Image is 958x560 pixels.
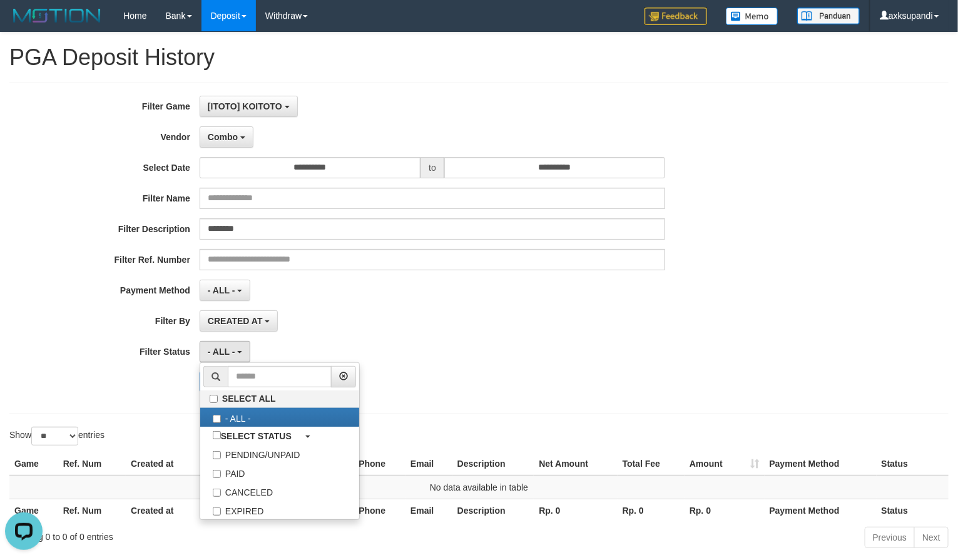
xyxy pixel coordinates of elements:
[58,452,126,476] th: Ref. Num
[5,5,43,43] button: Open LiveChat chat widget
[208,285,235,295] span: - ALL -
[126,452,219,476] th: Created at: activate to sort column ascending
[645,8,707,25] img: Feedback.jpg
[213,470,221,478] input: PAID
[58,499,126,522] th: Ref. Num
[213,507,221,516] input: EXPIRED
[354,452,405,476] th: Phone
[210,395,218,403] input: SELECT ALL
[726,8,778,25] img: Button%20Memo.svg
[213,489,221,497] input: CANCELED
[354,499,405,522] th: Phone
[213,451,221,459] input: PENDING/UNPAID
[200,126,253,148] button: Combo
[452,452,534,476] th: Description
[208,316,263,326] span: CREATED AT
[208,132,238,142] span: Combo
[9,45,949,70] h1: PGA Deposit History
[618,452,685,476] th: Total Fee
[797,8,860,24] img: panduan.png
[213,431,221,439] input: SELECT STATUS
[9,499,58,522] th: Game
[208,347,235,357] span: - ALL -
[420,157,444,178] span: to
[9,427,104,445] label: Show entries
[221,431,292,441] b: SELECT STATUS
[534,452,617,476] th: Net Amount
[200,482,359,501] label: CANCELED
[200,501,359,519] label: EXPIRED
[452,499,534,522] th: Description
[765,452,877,476] th: Payment Method
[200,96,298,117] button: [ITOTO] KOITOTO
[9,476,949,499] td: No data available in table
[914,527,949,548] a: Next
[200,310,278,332] button: CREATED AT
[9,526,390,543] div: Showing 0 to 0 of 0 entries
[618,499,685,522] th: Rp. 0
[200,390,359,407] label: SELECT ALL
[31,427,78,445] select: Showentries
[213,415,221,423] input: - ALL -
[534,499,617,522] th: Rp. 0
[685,499,765,522] th: Rp. 0
[200,408,359,427] label: - ALL -
[126,499,219,522] th: Created at
[200,280,250,301] button: - ALL -
[765,499,877,522] th: Payment Method
[200,427,359,444] a: SELECT STATUS
[405,499,452,522] th: Email
[405,452,452,476] th: Email
[865,527,915,548] a: Previous
[9,452,58,476] th: Game
[200,463,359,482] label: PAID
[208,101,282,111] span: [ITOTO] KOITOTO
[200,444,359,463] label: PENDING/UNPAID
[685,452,765,476] th: Amount: activate to sort column ascending
[877,452,949,476] th: Status
[877,499,949,522] th: Status
[9,6,104,25] img: MOTION_logo.png
[200,341,250,362] button: - ALL -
